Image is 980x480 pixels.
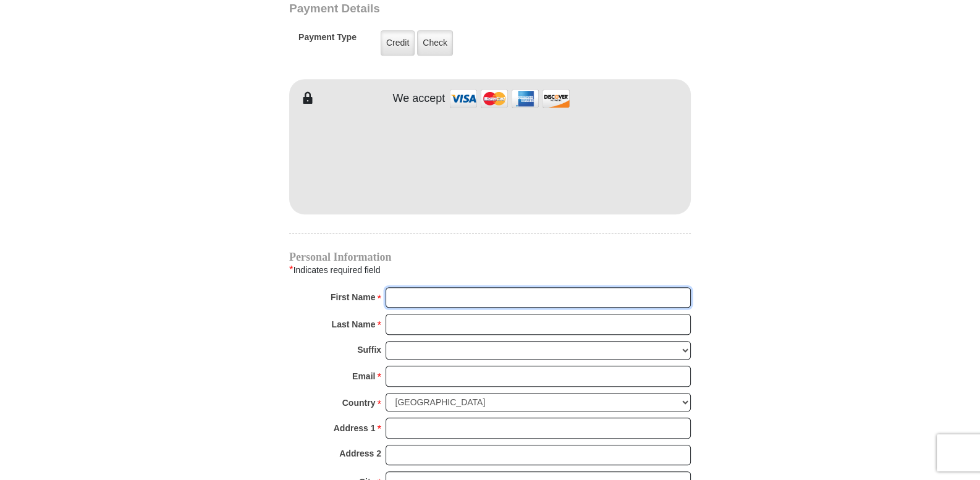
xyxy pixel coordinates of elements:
h4: Personal Information [289,252,691,262]
strong: Email [352,368,375,385]
strong: Address 1 [334,419,376,437]
img: credit cards accepted [448,85,572,112]
h5: Payment Type [298,32,357,49]
strong: Address 2 [339,445,381,462]
label: Check [417,30,453,56]
h4: We accept [393,92,446,106]
h3: Payment Details [289,2,604,16]
label: Credit [381,30,415,56]
strong: Country [342,394,376,411]
strong: First Name [331,288,375,306]
div: Indicates required field [289,262,691,278]
strong: Last Name [332,316,376,333]
strong: Suffix [357,341,381,358]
